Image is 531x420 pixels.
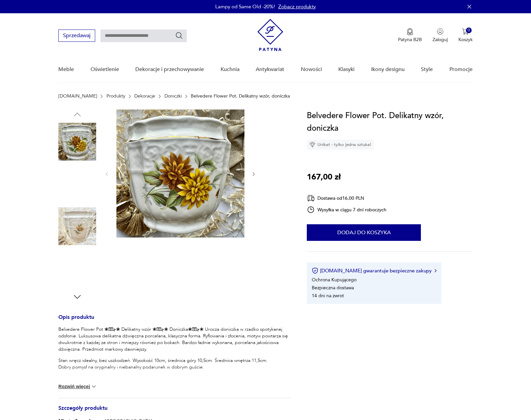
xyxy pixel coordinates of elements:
a: Ikona medaluPatyna B2B [398,28,422,43]
a: Klasyki [338,57,355,82]
img: Zdjęcie produktu Belvedere Flower Pot. Delikatny wzór, doniczka [58,250,96,288]
img: Zdjęcie produktu Belvedere Flower Pot. Delikatny wzór, doniczka [116,109,244,238]
h3: Opis produktu [58,315,291,326]
button: Sprzedawaj [58,30,95,42]
img: Ikona diamentu [309,142,315,148]
a: Nowości [301,57,322,82]
li: 14 dni na zwrot [312,293,344,299]
a: Antykwariat [256,57,284,82]
button: Szukaj [175,32,183,39]
a: Ikony designu [371,57,405,82]
button: Zaloguj [432,28,448,43]
p: Patyna B2B [398,36,422,43]
div: Unikat - tylko jedna sztuka! [307,140,374,150]
img: Ikona dostawy [307,194,315,202]
a: Dekoracje i przechowywanie [135,57,204,82]
p: 167,00 zł [307,171,341,183]
div: Dostawa od 16,00 PLN [307,194,386,202]
div: 0 [466,28,472,33]
a: Dekoracje [134,94,155,99]
button: Patyna B2B [398,28,422,43]
a: Style [421,57,433,82]
img: Patyna - sklep z meblami i dekoracjami vintage [257,19,283,51]
p: Lampy od Same Old -20%! [215,3,275,10]
button: 0Koszyk [458,28,473,43]
img: Zdjęcie produktu Belvedere Flower Pot. Delikatny wzór, doniczka [58,165,96,203]
a: [DOMAIN_NAME] [58,94,97,99]
li: Bezpieczna dostawa [312,285,354,291]
img: Zdjęcie produktu Belvedere Flower Pot. Delikatny wzór, doniczka [58,207,96,245]
img: Ikona strzałki w prawo [434,269,436,272]
a: Doniczki [165,94,182,99]
img: Ikona medalu [407,28,413,35]
div: Wysyłka w ciągu 7 dni roboczych [307,206,386,214]
p: Belvedere Flower Pot. Delikatny wzór, doniczka [191,94,290,99]
button: Dodaj do koszyka [307,224,421,241]
p: Stan wręcz idealny, bez uszkodzeń. Wysokość 10cm, średnica góry 10,5cm. Średnica wnętrza 11,5cm. ... [58,357,291,371]
li: Ochrona Kupującego [312,277,357,283]
p: Zaloguj [432,36,448,43]
img: Zdjęcie produktu Belvedere Flower Pot. Delikatny wzór, doniczka [58,123,96,161]
a: Kuchnia [221,57,239,82]
p: Belvedere Flower Pot ❀ڿڰۣ❀ Delikatny wzór ❀ڿڰۣ❀ Doniczka❀ڿڰۣ❀ Urocza doniczka w rzadko spotykanej... [58,326,291,353]
a: Sprzedawaj [58,34,95,38]
h1: Belvedere Flower Pot. Delikatny wzór, doniczka [307,109,473,135]
a: Promocje [449,57,473,82]
a: Zobacz produkty [278,3,316,10]
img: Ikona certyfikatu [312,267,318,274]
img: Ikonka użytkownika [437,28,443,35]
a: Oświetlenie [91,57,119,82]
img: chevron down [91,383,97,390]
a: Meble [58,57,74,82]
a: Produkty [106,94,125,99]
p: Koszyk [458,36,473,43]
h3: Szczegóły produktu [58,406,291,417]
button: [DOMAIN_NAME] gwarantuje bezpieczne zakupy [312,267,436,274]
img: Ikona koszyka [462,28,469,35]
button: Rozwiń więcej [58,383,97,390]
